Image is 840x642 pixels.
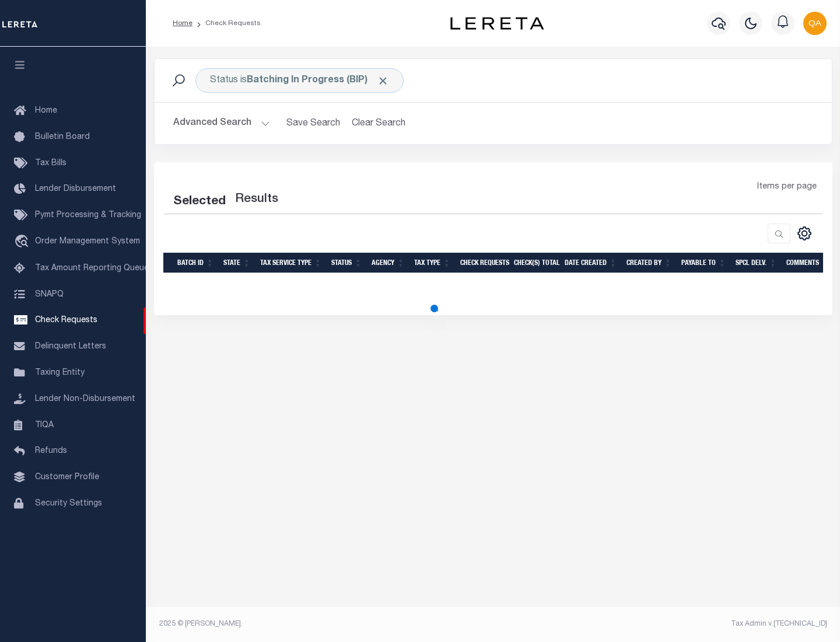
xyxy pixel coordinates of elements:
[173,20,192,27] a: Home
[35,395,135,403] span: Lender Non-Disbursement
[256,253,327,273] th: Tax Service Type
[456,253,509,273] th: Check Requests
[35,159,66,168] span: Tax Bills
[192,18,261,29] li: Check Requests
[173,193,226,211] div: Selected
[35,107,57,115] span: Home
[35,500,102,508] span: Security Settings
[219,253,256,273] th: State
[803,12,827,35] img: svg+xml;base64,PHN2ZyB4bWxucz0iaHR0cDovL3d3dy53My5vcmcvMjAwMC9zdmciIHBvaW50ZXItZXZlbnRzPSJub25lIi...
[622,253,677,273] th: Created By
[35,290,64,298] span: SNAPQ
[247,76,389,85] b: Batching In Progress (BIP)
[35,185,116,193] span: Lender Disbursement
[279,112,347,135] button: Save Search
[35,211,141,219] span: Pymt Processing & Tracking
[173,112,270,135] button: Advanced Search
[35,473,99,481] span: Customer Profile
[35,238,140,246] span: Order Management System
[367,253,409,273] th: Agency
[35,343,106,351] span: Delinquent Letters
[327,253,367,273] th: Status
[35,421,54,429] span: TIQA
[14,235,33,250] i: travel_explore
[35,133,90,141] span: Bulletin Board
[782,253,834,273] th: Comments
[35,316,97,325] span: Check Requests
[677,253,731,273] th: Payable To
[560,253,622,273] th: Date Created
[195,68,404,93] div: Click to Edit
[757,181,817,194] span: Items per page
[35,369,85,377] span: Taxing Entity
[35,264,149,273] span: Tax Amount Reporting Queue
[347,112,411,135] button: Clear Search
[409,253,456,273] th: Tax Type
[150,619,494,629] div: 2025 © [PERSON_NAME].
[509,253,560,273] th: Check(s) Total
[377,75,389,87] span: Click to Remove
[450,17,544,30] img: logo-dark.svg
[731,253,782,273] th: Spcl Delv.
[235,190,278,209] label: Results
[35,447,67,455] span: Refunds
[173,253,219,273] th: Batch Id
[502,619,827,629] div: Tax Admin v.[TECHNICAL_ID]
